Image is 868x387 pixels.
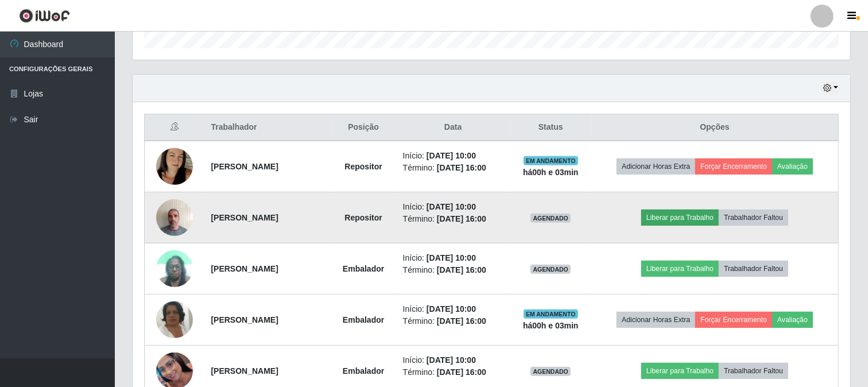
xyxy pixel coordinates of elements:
strong: Embalador [343,264,384,273]
li: Início: [403,303,503,315]
th: Data [396,114,510,141]
li: Término: [403,315,503,327]
button: Forçar Encerramento [695,158,772,175]
button: Liberar para Trabalho [641,210,719,226]
strong: Repositor [344,162,382,171]
time: [DATE] 10:00 [427,304,476,314]
button: Trabalhador Faltou [719,210,788,226]
time: [DATE] 10:00 [427,355,476,365]
time: [DATE] 16:00 [437,163,486,172]
strong: Embalador [343,366,384,376]
img: CoreUI Logo [19,9,70,23]
li: Início: [403,201,503,213]
span: AGENDADO [530,265,571,274]
li: Início: [403,150,503,162]
strong: [PERSON_NAME] [211,315,278,324]
button: Avaliação [772,158,813,175]
button: Trabalhador Faltou [719,363,788,379]
button: Adicionar Horas Extra [617,312,695,328]
time: [DATE] 10:00 [427,253,476,262]
th: Opções [591,114,838,141]
strong: [PERSON_NAME] [211,162,278,171]
time: [DATE] 16:00 [437,316,486,326]
span: AGENDADO [530,214,571,223]
img: 1707417653840.jpeg [156,193,193,242]
button: Avaliação [772,312,813,328]
strong: Repositor [344,213,382,222]
time: [DATE] 16:00 [437,214,486,223]
button: Trabalhador Faltou [719,261,788,277]
strong: Embalador [343,315,384,324]
time: [DATE] 16:00 [437,265,486,274]
img: 1704231584676.jpeg [156,244,193,293]
strong: [PERSON_NAME] [211,264,278,273]
li: Término: [403,264,503,276]
time: [DATE] 10:00 [427,151,476,160]
th: Trabalhador [204,114,331,141]
span: EM ANDAMENTO [524,156,578,165]
strong: há 00 h e 03 min [523,168,579,177]
th: Status [510,114,592,141]
button: Adicionar Horas Extra [617,158,695,175]
span: EM ANDAMENTO [524,309,578,319]
li: Término: [403,162,503,174]
strong: [PERSON_NAME] [211,366,278,376]
li: Término: [403,366,503,378]
button: Liberar para Trabalho [641,261,719,277]
span: AGENDADO [530,367,571,376]
li: Início: [403,252,503,264]
li: Término: [403,213,503,225]
th: Posição [331,114,396,141]
img: 1676496034794.jpeg [156,287,193,353]
button: Liberar para Trabalho [641,363,719,379]
button: Forçar Encerramento [695,312,772,328]
time: [DATE] 16:00 [437,367,486,377]
strong: [PERSON_NAME] [211,213,278,222]
time: [DATE] 10:00 [427,202,476,211]
img: 1682443314153.jpeg [156,134,193,199]
li: Início: [403,354,503,366]
strong: há 00 h e 03 min [523,321,579,330]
